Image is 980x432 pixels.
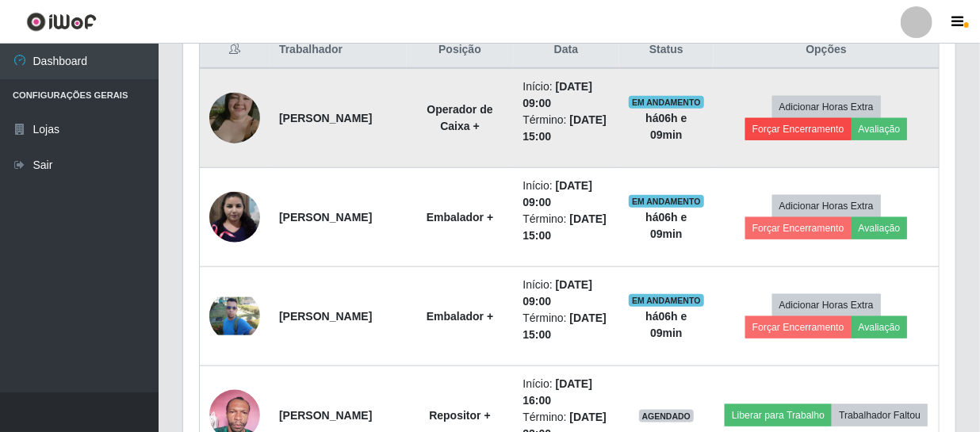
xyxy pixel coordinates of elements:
th: Data [513,32,618,69]
li: Início: [523,78,609,112]
li: Início: [523,277,609,310]
button: Forçar Encerramento [745,217,852,239]
span: EM ANDAMENTO [629,96,704,109]
button: Forçar Encerramento [745,118,852,140]
th: Trabalhador [270,32,407,69]
strong: Embalador + [427,310,493,323]
time: [DATE] 09:00 [523,80,592,109]
th: Posição [407,32,514,69]
img: 1725571179961.jpeg [209,192,260,243]
strong: [PERSON_NAME] [279,310,372,323]
strong: [PERSON_NAME] [279,409,372,422]
strong: há 06 h e 09 min [645,112,687,141]
li: Término: [523,112,609,145]
img: 1742358454044.jpeg [209,297,260,335]
li: Término: [523,310,609,343]
button: Avaliação [852,316,908,338]
button: Forçar Encerramento [745,316,852,338]
button: Adicionar Horas Extra [772,294,881,316]
th: Opções [714,32,939,69]
strong: [PERSON_NAME] [279,211,372,224]
span: AGENDADO [639,410,695,422]
li: Término: [523,211,609,244]
strong: [PERSON_NAME] [279,112,372,124]
span: EM ANDAMENTO [629,195,704,208]
span: EM ANDAMENTO [629,294,704,307]
button: Adicionar Horas Extra [772,96,881,118]
strong: há 06 h e 09 min [645,211,687,240]
time: [DATE] 16:00 [523,377,592,407]
button: Avaliação [852,217,908,239]
strong: Operador de Caixa + [427,103,492,132]
button: Trabalhador Faltou [832,404,928,426]
th: Status [619,32,714,69]
img: CoreUI Logo [26,12,97,32]
button: Liberar para Trabalho [725,404,832,426]
time: [DATE] 09:00 [523,179,592,208]
time: [DATE] 09:00 [523,278,592,308]
strong: Embalador + [427,211,493,224]
img: 1737811794614.jpeg [209,73,260,163]
button: Avaliação [852,118,908,140]
button: Adicionar Horas Extra [772,195,881,217]
li: Início: [523,376,609,409]
strong: Repositor + [429,409,490,422]
strong: há 06 h e 09 min [645,310,687,339]
li: Início: [523,178,609,211]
